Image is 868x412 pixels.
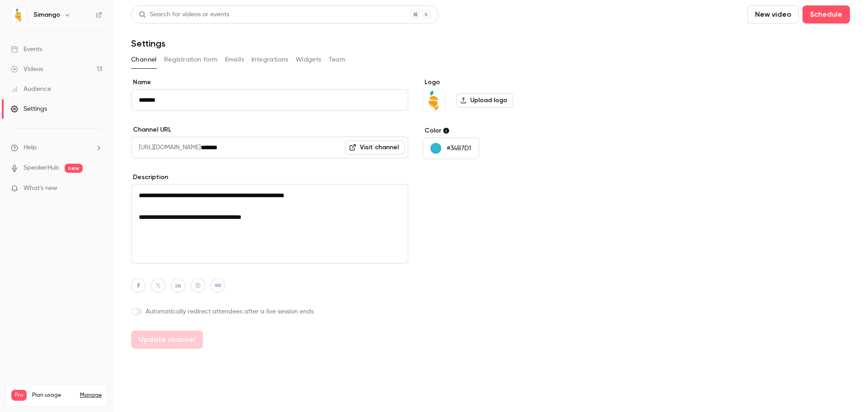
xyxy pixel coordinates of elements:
[423,90,445,111] img: Simango
[423,78,561,112] section: Logo
[11,104,47,114] div: Settings
[24,184,57,193] span: What's new
[33,10,60,19] h6: Simango
[11,143,102,152] li: help-dropdown-opener
[11,390,27,401] span: Pro
[345,140,405,155] a: Visit channel
[447,144,471,153] p: #34B7D1
[11,65,43,74] div: Videos
[251,52,288,67] button: Integrations
[131,78,408,87] label: Name
[65,164,83,173] span: new
[24,143,37,152] span: Help
[423,78,561,87] label: Logo
[802,5,850,24] button: Schedule
[456,93,513,108] label: Upload logo
[296,52,321,67] button: Widgets
[11,45,42,54] div: Events
[423,137,479,159] button: #34B7D1
[131,307,408,316] label: Automatically redirect attendees after a live session ends
[164,52,218,67] button: Registration form
[91,185,102,193] iframe: Noticeable Trigger
[747,5,799,24] button: New video
[24,163,59,173] a: SpeakerHub
[225,52,244,67] button: Emails
[131,38,165,49] h1: Settings
[131,52,157,67] button: Channel
[329,52,346,67] button: Team
[11,85,51,94] div: Audience
[32,392,75,399] span: Plan usage
[11,8,26,22] img: Simango
[423,126,561,135] label: Color
[131,125,408,134] label: Channel URL
[80,392,102,399] a: Manage
[139,10,229,19] div: Search for videos or events
[131,173,408,182] label: Description
[131,137,201,158] span: [URL][DOMAIN_NAME]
